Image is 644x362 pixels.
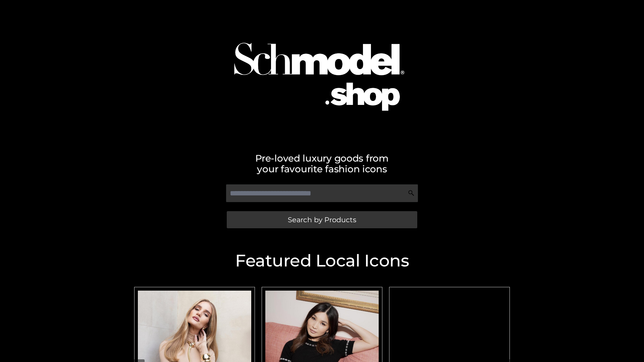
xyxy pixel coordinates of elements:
[131,252,513,269] h2: Featured Local Icons​
[131,153,513,174] h2: Pre-loved luxury goods from your favourite fashion icons
[288,216,356,223] span: Search by Products
[408,190,415,196] img: Search Icon
[227,211,417,228] a: Search by Products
